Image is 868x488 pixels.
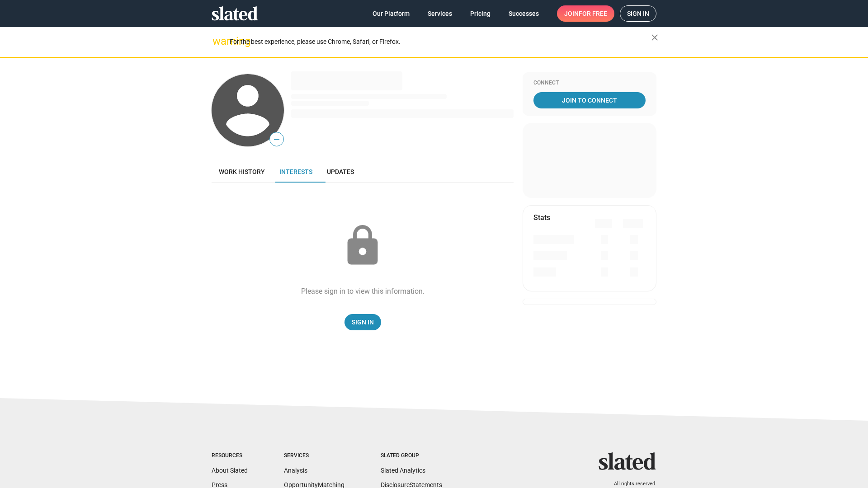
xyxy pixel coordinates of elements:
[284,467,307,474] a: Analysis
[509,5,539,22] span: Successes
[579,5,607,22] span: for free
[352,314,374,330] span: Sign In
[272,161,320,183] a: Interests
[420,5,459,22] a: Services
[320,161,361,183] a: Updates
[284,452,344,460] div: Services
[301,286,425,296] div: Please sign in to view this information.
[428,5,452,22] span: Services
[373,5,410,22] span: Our Platform
[230,36,651,48] div: For the best experience, please use Chrome, Safari, or Firefox.
[212,36,223,47] mat-icon: warning
[219,168,265,175] span: Work history
[212,467,248,474] a: About Slated
[470,5,491,22] span: Pricing
[533,213,550,222] mat-card-title: Stats
[327,168,354,175] span: Updates
[557,5,614,22] a: Joinfor free
[501,5,546,22] a: Successes
[344,314,381,330] a: Sign In
[533,92,646,108] a: Join To Connect
[533,80,646,87] div: Connect
[564,5,607,22] span: Join
[620,5,656,22] a: Sign in
[627,6,649,21] span: Sign in
[212,161,272,183] a: Work history
[279,168,312,175] span: Interests
[535,92,644,108] span: Join To Connect
[270,134,283,145] span: —
[381,452,442,460] div: Slated Group
[463,5,498,22] a: Pricing
[381,467,425,474] a: Slated Analytics
[365,5,417,22] a: Our Platform
[212,452,248,460] div: Resources
[340,223,385,268] mat-icon: lock
[649,32,660,43] mat-icon: close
